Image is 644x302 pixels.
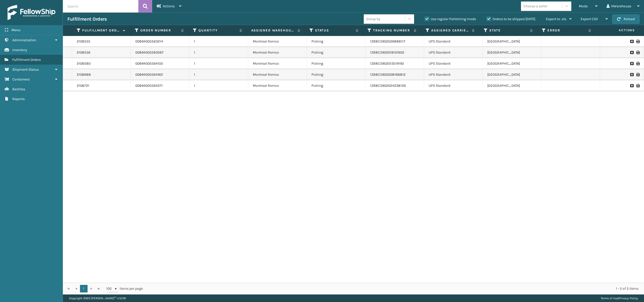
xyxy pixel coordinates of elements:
[373,28,411,33] label: Tracking Number
[131,47,189,58] td: 00894005563567
[366,16,380,22] div: Group by
[80,285,88,292] a: 1
[636,73,639,76] i: Print Label
[248,47,307,58] td: Montreal Remco
[77,39,90,44] a: 2108555
[248,58,307,69] td: Montreal Remco
[370,83,406,88] a: 1ZB8C5902024238126
[106,286,114,291] span: 100
[189,69,248,80] td: 1
[424,69,483,80] td: UPS Standard
[248,69,307,80] td: Montreal Remco
[315,28,353,33] label: Status
[251,28,295,33] label: Assigned Warehouse
[150,286,638,291] div: 1 - 5 of 5 items
[581,17,598,21] span: Export CSV
[601,296,618,300] a: Terms of Use
[483,80,541,91] td: [GEOGRAPHIC_DATA]
[12,67,39,72] span: Shipment Status
[12,48,27,52] span: Inventory
[189,36,248,47] td: 1
[636,84,639,88] i: Print Label
[12,87,25,91] span: Batches
[630,84,633,88] i: Request to Be Cancelled
[248,80,307,91] td: Montreal Remco
[12,28,20,32] span: Menu
[77,61,91,66] a: 2108580
[483,69,541,80] td: [GEOGRAPHIC_DATA]
[12,97,25,101] span: Reports
[106,285,143,292] span: items per page
[636,62,639,65] i: Print Label
[131,36,189,47] td: 00894005563214
[131,69,189,80] td: 00894005564901
[370,61,404,66] a: 1ZB8C5902013519192
[67,16,107,22] h3: Fulfillment Orders
[198,28,237,33] label: Quantity
[163,4,175,8] span: Actions
[524,4,547,9] div: Choose a seller
[370,50,404,55] a: 1ZB8C5902018101605
[77,83,89,88] a: 2108721
[307,69,366,80] td: Picking
[431,28,469,33] label: Assigned Carrier Service
[601,294,638,302] div: |
[483,47,541,58] td: [GEOGRAPHIC_DATA]
[636,51,639,54] i: Print Label
[307,80,366,91] td: Picking
[370,39,405,44] a: 1ZB8C5902026888117
[425,17,476,21] label: Use regular Palletizing mode
[424,36,483,47] td: UPS Standard
[307,36,366,47] td: Picking
[424,47,483,58] td: UPS Standard
[630,62,633,65] i: Request to Be Cancelled
[77,50,90,55] a: 2108556
[424,58,483,69] td: UPS Standard
[579,4,588,8] span: Mode
[140,28,179,33] label: Order Number
[77,72,91,77] a: 2108688
[131,58,189,69] td: 00894005564105
[8,5,55,20] img: logo
[636,40,639,43] i: Print Label
[597,26,638,34] span: Actions
[612,15,639,24] button: Reload
[189,58,248,69] td: 1
[630,51,633,54] i: Request to Be Cancelled
[547,28,586,33] label: Error
[630,40,633,43] i: Request to Be Cancelled
[189,80,248,91] td: 1
[546,17,566,21] span: Export to .xls
[370,72,406,77] a: 1ZB8C5902008168812
[487,17,535,21] label: Orders to be shipped [DATE]
[307,47,366,58] td: Picking
[189,47,248,58] td: 1
[82,28,120,33] label: Fulfillment Order Id
[630,73,633,76] i: Request to Be Cancelled
[307,58,366,69] td: Picking
[483,58,541,69] td: [GEOGRAPHIC_DATA]
[483,36,541,47] td: [GEOGRAPHIC_DATA]
[619,296,638,300] a: Privacy Policy
[248,36,307,47] td: Montreal Remco
[12,58,41,62] span: Fulfillment Orders
[131,80,189,91] td: 00894005564271
[489,28,528,33] label: State
[424,80,483,91] td: UPS Standard
[69,294,126,302] p: Copyright 2023 [PERSON_NAME]™ v 1.0.191
[12,38,36,42] span: Administration
[12,77,30,81] span: Containers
